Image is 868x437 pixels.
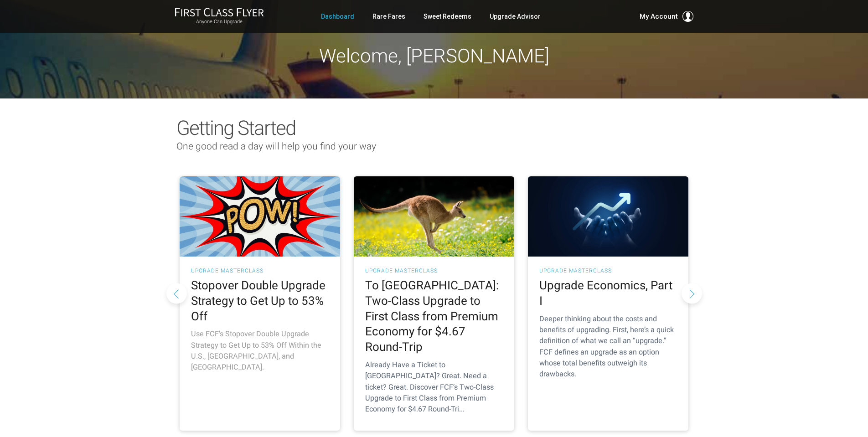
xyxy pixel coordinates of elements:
[166,283,187,303] button: Previous slide
[640,11,678,22] span: My Account
[539,268,677,273] h3: UPGRADE MASTERCLASS
[175,7,264,17] img: First Class Flyer
[539,278,677,309] h2: Upgrade Economics, Part I
[319,45,549,67] span: Welcome, [PERSON_NAME]
[175,7,264,26] a: First Class FlyerAnyone Can Upgrade
[528,176,688,431] a: UPGRADE MASTERCLASS Upgrade Economics, Part I Deeper thinking about the costs and benefits of upg...
[180,176,340,431] a: UPGRADE MASTERCLASS Stopover Double Upgrade Strategy to Get Up to 53% Off Use FCF’s Stopover Doub...
[175,19,264,25] small: Anyone Can Upgrade
[191,329,329,373] p: Use FCF’s Stopover Double Upgrade Strategy to Get Up to 53% Off Within the U.S., [GEOGRAPHIC_DATA...
[354,176,514,431] a: UPGRADE MASTERCLASS To [GEOGRAPHIC_DATA]: Two-Class Upgrade to First Class from Premium Economy f...
[191,278,329,324] h2: Stopover Double Upgrade Strategy to Get Up to 53% Off
[682,283,702,303] button: Next slide
[372,8,405,25] a: Rare Fares
[191,268,329,273] h3: UPGRADE MASTERCLASS
[490,8,541,25] a: Upgrade Advisor
[640,11,693,22] button: My Account
[365,268,503,273] h3: UPGRADE MASTERCLASS
[424,8,471,25] a: Sweet Redeems
[365,360,503,415] p: Already Have a Ticket to [GEOGRAPHIC_DATA]? Great. Need a ticket? Great. Discover FCF’s Two-Class...
[539,314,677,380] p: Deeper thinking about the costs and benefits of upgrading. First, here’s a quick definition of wh...
[176,141,376,152] span: One good read a day will help you find your way
[365,278,503,355] h2: To [GEOGRAPHIC_DATA]: Two-Class Upgrade to First Class from Premium Economy for $4.67 Round-Trip
[176,116,295,140] span: Getting Started
[321,8,354,25] a: Dashboard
